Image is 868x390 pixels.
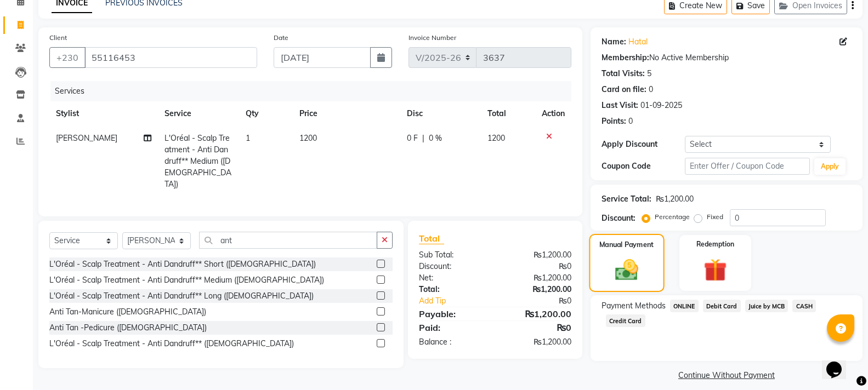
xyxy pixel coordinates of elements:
label: Redemption [696,239,734,249]
div: 01-09-2025 [640,100,682,111]
span: 0 % [429,133,442,144]
div: No Active Membership [602,52,852,64]
th: Stylist [49,101,158,126]
div: Service Total: [602,193,651,205]
a: Continue Without Payment [593,370,860,381]
th: Total [481,101,535,126]
div: Apply Discount [602,139,685,150]
div: Services [50,81,580,101]
span: Total [419,233,444,244]
div: ₨1,200.00 [495,336,580,348]
div: ₨1,200.00 [495,284,580,295]
span: Payment Methods [602,300,666,312]
div: Coupon Code [602,160,685,172]
div: Payable: [411,307,495,320]
label: Invoice Number [409,33,456,43]
span: Credit Card [606,314,645,327]
a: Add Tip [411,295,509,307]
div: Points: [602,116,626,127]
div: Total: [411,284,495,295]
div: L'Oréal - Scalp Treatment - Anti Dandruff** ([DEMOGRAPHIC_DATA]) [49,338,294,349]
span: 1200 [299,133,317,143]
span: L'Oréal - Scalp Treatment - Anti Dandruff** Medium ([DEMOGRAPHIC_DATA]) [164,133,231,189]
div: 0 [649,84,653,95]
div: Anti Tan-Manicure ([DEMOGRAPHIC_DATA]) [49,306,206,318]
button: Apply [814,158,846,175]
span: Juice by MCB [745,300,788,312]
div: Card on file: [602,84,646,95]
span: Debit Card [703,300,741,312]
input: Search by Name/Mobile/Email/Code [84,47,257,68]
div: Name: [602,36,626,48]
div: Sub Total: [411,249,495,261]
span: 0 F [407,133,418,144]
div: Last Visit: [602,100,638,111]
div: L'Oréal - Scalp Treatment - Anti Dandruff** Long ([DEMOGRAPHIC_DATA]) [49,290,314,302]
iframe: chat widget [822,346,857,379]
div: Anti Tan -Pedicure ([DEMOGRAPHIC_DATA]) [49,322,207,334]
div: ₨1,200.00 [495,307,580,320]
div: Paid: [411,321,495,334]
a: Hatal [628,36,648,48]
div: Balance : [411,336,495,348]
th: Service [158,101,239,126]
img: _gift.svg [696,256,734,284]
th: Action [535,101,571,126]
th: Price [293,101,400,126]
button: +230 [49,47,86,68]
label: Client [49,33,67,43]
span: | [422,133,424,144]
span: 1 [246,133,250,143]
span: [PERSON_NAME] [56,133,117,143]
div: ₨1,200.00 [495,249,580,261]
div: ₨0 [509,295,580,307]
div: Discount: [602,213,636,224]
span: ONLINE [670,300,699,312]
label: Date [274,33,288,43]
div: L'Oréal - Scalp Treatment - Anti Dandruff** Short ([DEMOGRAPHIC_DATA]) [49,259,316,270]
th: Qty [239,101,293,126]
div: 0 [628,116,633,127]
div: Net: [411,272,495,284]
label: Manual Payment [599,239,654,250]
div: Total Visits: [602,68,645,79]
label: Fixed [707,212,723,222]
label: Percentage [655,212,690,222]
span: 1200 [487,133,505,143]
div: ₨0 [495,321,580,334]
div: ₨0 [495,261,580,272]
div: Discount: [411,261,495,272]
div: Membership: [602,52,649,64]
div: 5 [647,68,651,79]
input: Search or Scan [199,232,377,249]
div: ₨1,200.00 [495,272,580,284]
div: ₨1,200.00 [656,193,694,205]
img: _cash.svg [608,257,645,283]
th: Disc [400,101,481,126]
span: CASH [792,300,816,312]
div: L'Oréal - Scalp Treatment - Anti Dandruff** Medium ([DEMOGRAPHIC_DATA]) [49,274,324,286]
input: Enter Offer / Coupon Code [685,158,810,175]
